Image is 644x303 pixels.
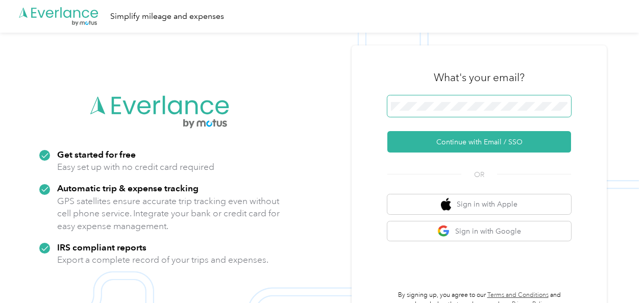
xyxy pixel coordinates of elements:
[487,291,549,299] a: Terms and Conditions
[461,169,497,180] span: OR
[57,254,268,266] p: Export a complete record of your trips and expenses.
[387,221,571,241] button: google logoSign in with Google
[57,161,214,173] p: Easy set up with no credit card required
[57,183,199,193] strong: Automatic trip & expense tracking
[57,149,136,160] strong: Get started for free
[57,242,146,252] strong: IRS compliant reports
[110,10,224,23] div: Simplify mileage and expenses
[387,131,571,153] button: Continue with Email / SSO
[387,194,571,214] button: apple logoSign in with Apple
[437,225,450,238] img: google logo
[441,198,451,211] img: apple logo
[434,70,525,85] h3: What's your email?
[57,195,280,233] p: GPS satellites ensure accurate trip tracking even without cell phone service. Integrate your bank...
